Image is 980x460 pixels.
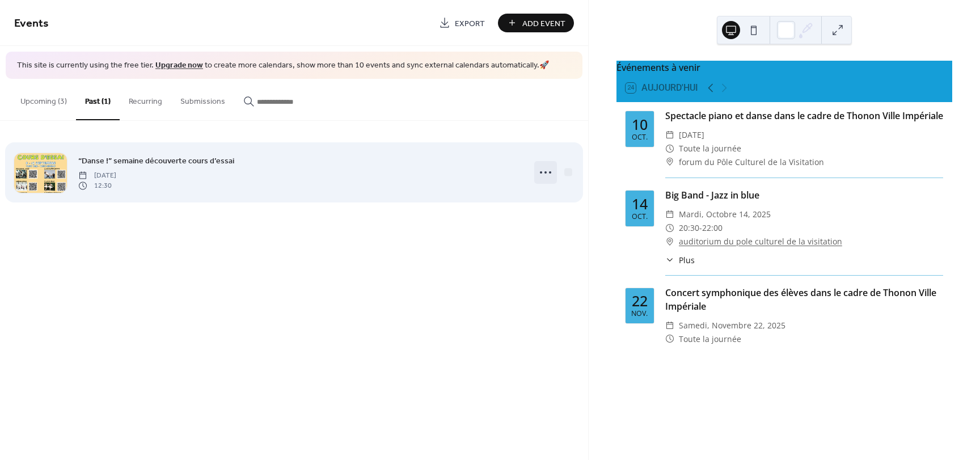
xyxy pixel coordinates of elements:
[155,58,203,73] a: Upgrade now
[665,128,674,142] div: ​
[632,294,648,308] div: 22
[665,221,674,235] div: ​
[632,134,648,141] div: oct.
[78,181,116,191] span: 12:30
[665,235,674,248] div: ​
[665,332,674,346] div: ​
[631,310,648,318] div: nov.
[679,208,771,221] span: mardi, octobre 14, 2025
[665,254,674,266] div: ​
[455,18,485,29] span: Export
[679,319,785,332] span: samedi, novembre 22, 2025
[679,254,695,266] span: Plus
[171,79,234,119] button: Submissions
[699,221,702,235] span: -
[78,154,234,167] a: “Danse !” semaine découverte cours d’essai
[679,221,699,235] span: 20:30
[665,254,695,266] button: ​Plus
[78,170,116,180] span: [DATE]
[522,18,565,29] span: Add Event
[679,128,704,142] span: [DATE]
[679,155,824,169] span: forum du Pôle Culturel de la Visitation
[679,235,842,248] a: auditorium du pole culturel de la visitation
[665,319,674,332] div: ​
[11,79,76,119] button: Upcoming (3)
[632,197,648,211] div: 14
[632,117,648,132] div: 10
[665,155,674,169] div: ​
[679,332,741,346] span: Toute la journée
[78,155,234,167] span: “Danse !” semaine découverte cours d’essai
[632,213,648,221] div: oct.
[702,221,723,235] span: 22:00
[665,286,943,313] div: Concert symphonique des élèves dans le cadre de Thonon Ville Impériale
[17,60,549,71] span: This site is currently using the free tier. to create more calendars, show more than 10 events an...
[679,142,741,155] span: Toute la journée
[76,79,120,120] button: Past (1)
[665,188,943,202] div: Big Band - Jazz in blue
[616,61,952,74] div: Événements à venir
[665,142,674,155] div: ​
[498,14,574,32] button: Add Event
[665,109,943,123] div: Spectacle piano et danse dans le cadre de Thonon Ville Impériale
[120,79,171,119] button: Recurring
[665,208,674,221] div: ​
[14,12,49,35] span: Events
[430,14,493,32] a: Export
